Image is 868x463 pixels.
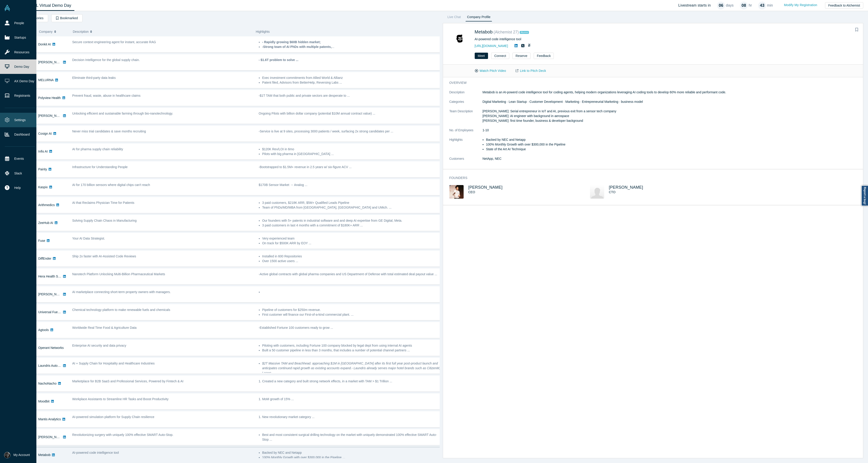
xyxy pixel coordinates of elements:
[38,150,48,153] a: Infis AI
[38,167,47,171] a: Pairity
[72,308,170,312] span: Chemical technology platform to make renewable fuels and chemicals
[14,453,30,457] span: My Account
[449,109,483,128] dt: Team Description
[19,0,74,11] a: Class XL Virtual Demo Day
[72,58,140,62] span: Decision Intelligence for the global supply chain.
[259,111,440,116] p: Ongoing Pilots with billion dollar company (potential $10M annual contract value) ...
[259,93,440,98] p: -$1T TAM that both public and private sectors are desperate to ...
[38,42,51,46] a: Donkit AI
[38,346,64,350] a: Operant Networks
[38,96,61,100] a: Polyview Health
[262,415,440,419] li: New revolutionary market category ...
[259,129,440,134] p: -Service is live at 9 sites, processing 3000 patients / week, surfacing 2x strong candidates per ...
[72,183,150,187] span: AI for 170 billion sensors where digital chips can't reach
[449,176,724,180] h3: Founders
[38,328,49,332] a: Agtools
[486,142,731,147] li: 100% Monthly Growth with over $300,000 in the Pipeline
[262,450,440,455] li: Backed by NEC and Netapp
[262,343,440,348] li: Piloting with customers, including Fortune 100 company blocked by legal dept from using internal ...
[72,201,134,204] span: AI that Reclaims Physician Time for Patients
[449,128,483,137] dt: No. of Employees
[483,156,731,161] dd: NetApp, NEC
[609,190,616,194] span: CTO
[72,165,128,169] span: Infrastructure for Understanding People
[825,2,863,9] button: Feedback to Alchemist
[72,451,119,454] span: AI-powered code intelligence tool
[262,236,440,241] li: Very experienced team
[72,290,171,294] span: AI marketplace connecting short-term property owners with managers.
[72,76,116,80] span: Eliminate third-party data leaks
[262,205,440,210] li: Team of PhDs/MD/MBA from [GEOGRAPHIC_DATA], [GEOGRAPHIC_DATA] and UMich. ...
[749,3,752,8] p: hr
[38,239,45,242] a: Fuse
[262,455,440,460] li: 100% Monthly Growth with over $300,000 in the Pipeline ...
[262,259,440,263] li: Over 1500 active users ...
[475,53,488,59] button: Meet
[38,60,64,64] a: [PERSON_NAME]
[534,53,554,59] button: Feedback
[483,90,731,95] p: Metabob is an AI-powerd code intelligence tool for coding agents, helping modern organizations le...
[262,200,440,205] li: 3 paid customers, $218K ARR, $5M+ Qualified Leads Pipeline
[72,362,155,365] span: AI + Supply Chain for Hospitality and Healthcare Industries
[38,453,50,457] a: Metabob
[4,5,10,11] img: Alchemist Vault Logo
[14,186,21,190] span: Help
[779,1,822,9] a: Modify My Registration
[72,433,173,437] span: Revolutionizing surgery with uniquely 100% effective SMART Auto-Stop.
[483,128,731,133] dd: 1-10
[38,132,52,135] a: Cosign AI
[38,400,50,403] a: Moodbit
[758,2,766,9] div: 43
[4,452,10,458] img: Rami Chousein's Account
[726,3,734,8] p: days
[520,31,529,34] span: Alumni
[262,45,332,49] strong: -Strong team of AI PhDs with multiple patents,
[475,29,493,34] span: Metabob
[4,452,30,458] button: My Account
[72,254,136,258] span: Ship 2x faster with AI-Assisted Code Reviews
[449,137,483,156] dt: Highlights
[468,190,475,194] span: CEO
[491,53,509,59] button: Connect
[483,109,731,123] p: [PERSON_NAME]: Serial entrepreneur in IoT and AI, previous exit from a sensor tech company [PERSO...
[449,185,464,199] img: Massimiliano Genta's Profile Image
[38,257,51,260] a: DiffEnder
[38,292,68,296] a: [PERSON_NAME] AI
[73,27,251,36] button: Description
[256,30,270,33] span: Highlights
[51,14,83,22] button: Bookmarked
[72,326,137,329] span: Worldwide Real Time Food & Agriculture Data
[678,3,711,7] h4: Livestream starts in
[262,45,440,49] li: ...
[740,2,748,9] div: 08
[486,147,731,152] li: State of the Art AI Technique
[262,75,440,80] li: Exec investment commitments from Allied World & Allianz
[38,185,48,189] a: Kaspix
[259,58,298,62] strong: - $1.6T problem to solve ...
[72,147,123,151] span: AI for pharma supply chain reliability
[259,165,440,169] p: -Bootstrapped to $1.5M+ revenue in 2.5 years w/ six-figure ACV ...
[38,382,57,385] a: NachoNacho
[262,348,440,353] li: Built a 50 customer pipeline in less than 3 months, that includes a number of potential channel p...
[590,185,604,199] img: Avinash Gopal's Profile Image
[262,362,440,375] em: $2T Massive TAM and Beachhead. approaching $1M in [GEOGRAPHIC_DATA] after its first full year pos...
[446,14,462,21] a: Live Chat
[486,137,731,142] li: Backed by NEC and Netapp
[262,432,440,442] li: Best and most consistent surgical drilling technology on the market with uniquely demonstrated 10...
[72,397,169,401] span: Workplace Assistants to Streamline HR Tasks and Boost Productivity
[259,325,440,330] p: -Established Fortune 100 customers ready to grow ...
[262,241,440,246] li: On track for $500K ARR by EOY ...
[72,379,184,383] span: Marketplace for B2B SaaS and Professional Services, Powered by Fintech & AI
[72,219,137,222] span: Solving Supply Chain Chaos in Manufacturing
[259,183,440,187] p: $170B Sensor Market → Analog ...
[72,415,154,419] span: AI-powered simulation platform for Supply Chain resilience
[262,312,440,317] li: First customer will finance our First-of-a-kind commercial plant. ...
[512,53,531,59] button: Reserve
[262,379,440,384] li: Created a new category and built strong network effects, in a market with TAM > $1 Trillion ...
[465,14,492,21] a: Company Profile
[767,3,773,8] p: min
[493,30,519,34] small: ( Alchemist 27 )
[73,27,89,36] span: Description
[72,344,126,347] span: Enterprise AI security and data privacy
[717,2,725,9] div: 06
